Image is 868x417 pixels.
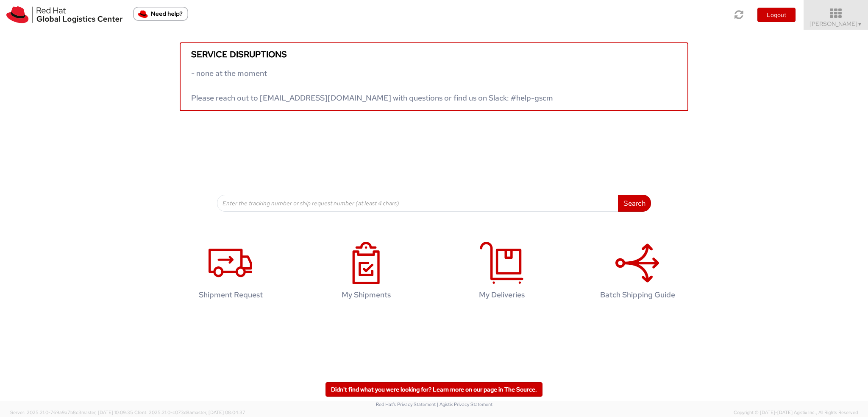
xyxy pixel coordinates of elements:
span: ▼ [857,21,862,28]
input: Enter the tracking number or ship request number (at least 4 chars) [217,195,618,212]
h4: Batch Shipping Guide [583,291,692,299]
a: My Shipments [303,233,430,312]
span: Client: 2025.21.0-c073d8a [134,409,245,415]
a: Didn't find what you were looking for? Learn more on our page in The Source. [325,382,542,397]
a: Batch Shipping Guide [574,233,701,312]
h4: My Deliveries [447,291,556,299]
a: Red Hat's Privacy Statement [376,401,436,407]
a: My Deliveries [438,233,565,312]
h4: Shipment Request [176,291,285,299]
h5: Service disruptions [191,50,677,59]
button: Need help? [133,7,188,21]
span: - none at the moment Please reach out to [EMAIL_ADDRESS][DOMAIN_NAME] with questions or find us o... [191,68,553,103]
a: Shipment Request [167,233,294,312]
button: Search [618,195,651,212]
span: master, [DATE] 08:04:37 [192,409,245,415]
a: | Agistix Privacy Statement [437,401,492,407]
span: [PERSON_NAME] [810,20,862,28]
span: master, [DATE] 10:09:35 [81,409,133,415]
a: Service disruptions - none at the moment Please reach out to [EMAIL_ADDRESS][DOMAIN_NAME] with qu... [180,42,688,111]
button: Logout [757,8,796,22]
span: Copyright © [DATE]-[DATE] Agistix Inc., All Rights Reserved [734,409,858,416]
span: Server: 2025.21.0-769a9a7b8c3 [10,409,133,415]
h4: My Shipments [312,291,421,299]
img: rh-logistics-00dfa346123c4ec078e1.svg [6,6,122,23]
